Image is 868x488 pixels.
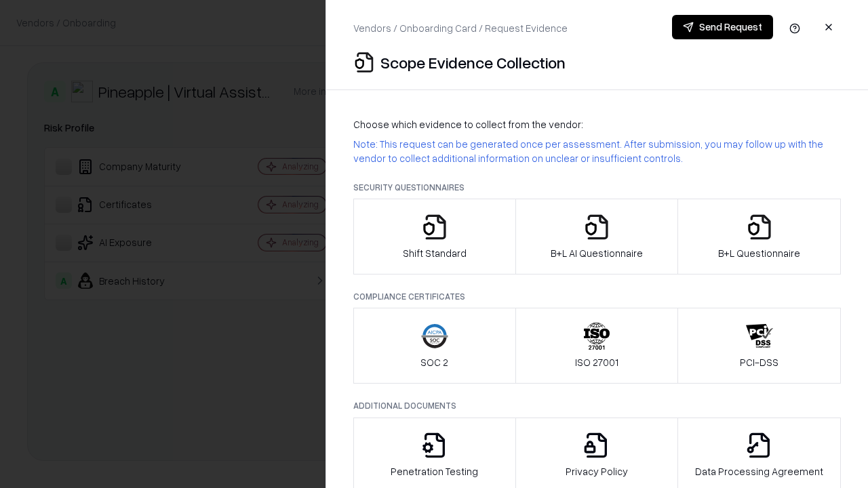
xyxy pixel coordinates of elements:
p: Vendors / Onboarding Card / Request Evidence [353,21,568,35]
p: PCI-DSS [740,355,778,369]
p: Additional Documents [353,400,841,411]
p: Compliance Certificates [353,291,841,302]
button: B+L Questionnaire [677,199,841,274]
button: PCI-DSS [677,308,841,384]
button: Send Request [672,15,773,39]
p: Note: This request can be generated once per assessment. After submission, you may follow up with... [353,137,841,165]
button: Shift Standard [353,199,516,274]
p: Data Processing Agreement [695,464,823,479]
p: Penetration Testing [391,464,478,479]
button: SOC 2 [353,308,516,384]
button: B+L AI Questionnaire [515,199,679,274]
p: ISO 27001 [575,355,618,369]
button: ISO 27001 [515,308,679,384]
p: Scope Evidence Collection [380,52,566,73]
p: Security Questionnaires [353,182,841,193]
p: SOC 2 [420,355,448,369]
p: Privacy Policy [566,464,628,479]
p: B+L AI Questionnaire [551,246,643,260]
p: Choose which evidence to collect from the vendor: [353,117,841,131]
p: Shift Standard [403,246,467,260]
p: B+L Questionnaire [718,246,800,260]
